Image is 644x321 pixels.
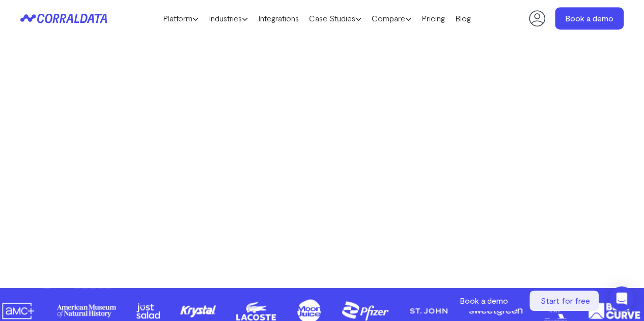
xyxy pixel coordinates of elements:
[555,7,624,30] a: Book a demo
[253,11,304,26] a: Integrations
[529,290,601,311] a: Start for free
[448,290,519,311] a: Book a demo
[158,11,204,26] a: Platform
[450,11,476,26] a: Blog
[609,286,634,311] div: Open Intercom Messenger
[304,11,367,26] a: Case Studies
[541,296,590,305] span: Start for free
[416,11,450,26] a: Pricing
[204,11,253,26] a: Industries
[460,296,508,305] span: Book a demo
[367,11,416,26] a: Compare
